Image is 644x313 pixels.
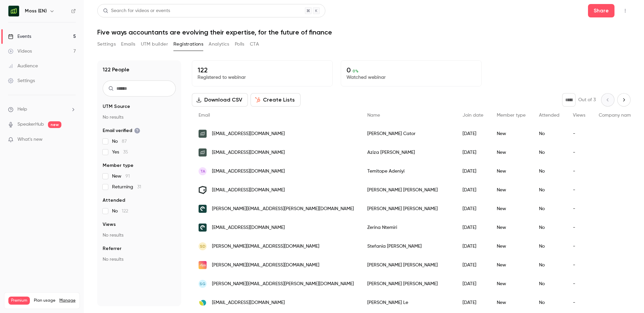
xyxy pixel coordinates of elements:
button: Registrations [173,39,203,50]
div: No [532,143,566,162]
span: Premium [8,297,30,305]
span: New [112,173,130,180]
span: new [48,121,61,128]
span: SG [200,281,206,287]
span: [PERSON_NAME][EMAIL_ADDRESS][PERSON_NAME][DOMAIN_NAME] [212,205,354,212]
div: - [566,237,592,256]
button: Download CSV [192,93,248,107]
h1: 122 People [103,66,129,74]
div: No [532,162,566,181]
div: Stefania [PERSON_NAME] [361,237,456,256]
button: Next page [617,93,631,107]
h6: Moss (EN) [25,8,47,14]
div: [DATE] [456,218,490,237]
img: Moss (EN) [8,6,19,16]
span: Join date [463,113,483,118]
span: Email verified [103,127,140,134]
div: - [566,199,592,218]
span: Returning [112,184,141,190]
iframe: Noticeable Trigger [68,137,76,143]
span: 91 [125,174,130,179]
div: New [490,293,532,312]
p: Registered to webinar [198,74,327,81]
span: [PERSON_NAME][EMAIL_ADDRESS][DOMAIN_NAME] [212,262,319,269]
span: Plan usage [34,298,55,303]
span: UTM Source [103,103,130,110]
div: No [532,293,566,312]
div: No [532,237,566,256]
p: Out of 3 [578,97,596,103]
div: No [532,124,566,143]
span: [EMAIL_ADDRESS][DOMAIN_NAME] [212,149,285,156]
span: TA [200,168,205,174]
div: [PERSON_NAME] [PERSON_NAME] [361,256,456,274]
img: worldfund.vc [199,299,207,307]
span: Views [103,221,116,228]
div: [DATE] [456,181,490,199]
li: help-dropdown-opener [8,106,76,113]
div: Audience [8,63,38,69]
button: Create Lists [251,93,301,107]
div: [DATE] [456,124,490,143]
div: - [566,124,592,143]
div: New [490,181,532,199]
div: Search for videos or events [103,7,170,14]
div: [PERSON_NAME] [PERSON_NAME] [361,181,456,199]
span: 122 [122,209,128,213]
div: Settings [8,77,35,84]
span: SD [200,243,206,249]
span: Help [17,106,27,113]
p: No results [103,232,176,239]
div: - [566,256,592,274]
button: Settings [97,39,116,50]
div: [PERSON_NAME] Cator [361,124,456,143]
h1: Five ways accountants are evolving their expertise, for the future of finance [97,28,631,36]
div: [PERSON_NAME] [PERSON_NAME] [361,274,456,293]
p: Watched webinar [346,74,476,81]
div: [DATE] [456,237,490,256]
div: Zerina Ntemiri [361,218,456,237]
p: 0 [346,66,476,74]
div: New [490,162,532,181]
span: [EMAIL_ADDRESS][DOMAIN_NAME] [212,130,285,137]
div: New [490,274,532,293]
button: CTA [250,39,259,50]
div: No [532,181,566,199]
span: [EMAIL_ADDRESS][DOMAIN_NAME] [212,187,285,194]
div: Aziza [PERSON_NAME] [361,143,456,162]
div: [DATE] [456,274,490,293]
span: Name [367,113,380,118]
a: SpeakerHub [17,121,44,128]
div: - [566,143,592,162]
span: Attended [539,113,559,118]
img: ecoligo.com [199,224,207,232]
span: No [112,208,128,214]
div: - [566,274,592,293]
button: Analytics [209,39,229,50]
div: [DATE] [456,143,490,162]
div: [PERSON_NAME] [PERSON_NAME] [361,199,456,218]
button: UTM builder [141,39,168,50]
span: No [112,138,127,145]
div: - [566,293,592,312]
span: Member type [497,113,526,118]
span: [EMAIL_ADDRESS][DOMAIN_NAME] [212,168,285,175]
div: [DATE] [456,162,490,181]
div: Temitope Adeniyi [361,162,456,181]
div: - [566,181,592,199]
button: Emails [121,39,135,50]
span: 87 [122,139,127,144]
span: [PERSON_NAME][EMAIL_ADDRESS][DOMAIN_NAME] [212,243,319,250]
span: Email [199,113,210,118]
div: [DATE] [456,256,490,274]
span: Company name [599,113,634,118]
span: 31 [137,185,141,189]
div: - [566,218,592,237]
img: getmoss.com [199,130,207,138]
div: New [490,143,532,162]
div: - [566,162,592,181]
span: Referrer [103,245,121,252]
img: ecoligo.com [199,205,207,213]
button: Share [588,4,614,17]
div: No [532,199,566,218]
